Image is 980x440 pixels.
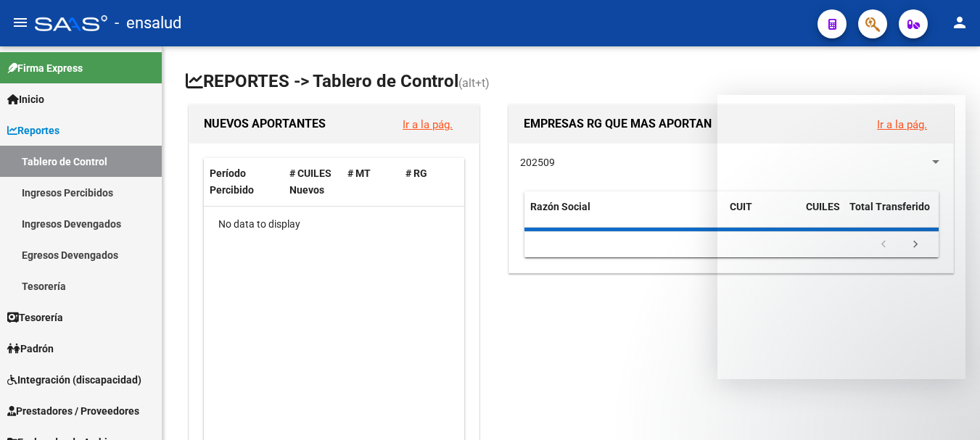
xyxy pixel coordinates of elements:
[458,76,490,90] span: (alt+t)
[7,310,63,325] span: Tesorería
[403,118,453,131] a: Ir a la pág.
[204,117,326,130] span: NUEVOS APORTANTES
[204,158,284,206] datatable-header-cell: Período Percibido
[210,167,254,196] span: Período Percibido
[931,391,965,426] iframe: Intercom live chat
[204,207,468,243] div: No data to display
[717,95,965,379] iframe: Intercom live chat mensaje
[951,14,968,31] mat-icon: person
[186,70,957,95] h1: REPORTES -> Tablero de Control
[12,14,29,31] mat-icon: menu
[115,7,181,39] span: - ensalud
[7,91,44,107] span: Inicio
[7,372,141,388] span: Integración (discapacidad)
[405,167,427,179] span: # RG
[524,117,712,130] span: EMPRESAS RG QUE MAS APORTAN
[391,111,464,138] button: Ir a la pág.
[347,167,371,179] span: # MT
[342,158,400,206] datatable-header-cell: # MT
[400,158,458,206] datatable-header-cell: # RG
[7,123,59,138] span: Reportes
[289,167,332,196] span: # CUILES Nuevos
[530,201,590,212] span: Razón Social
[7,403,139,419] span: Prestadores / Proveedores
[7,341,54,357] span: Padrón
[7,60,83,76] span: Firma Express
[284,158,342,206] datatable-header-cell: # CUILES Nuevos
[524,191,724,239] datatable-header-cell: Razón Social
[520,157,555,168] span: 202509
